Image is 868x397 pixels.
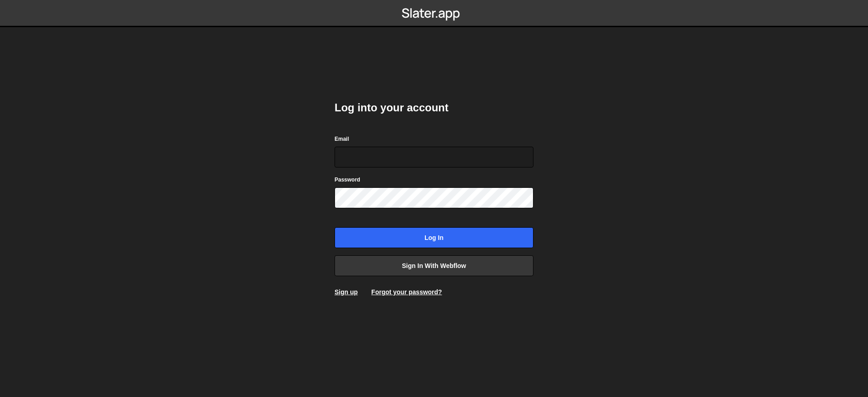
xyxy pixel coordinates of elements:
input: Log in [335,227,533,248]
label: Email [335,134,349,143]
a: Sign up [335,288,358,296]
a: Forgot your password? [371,288,442,296]
h2: Log into your account [335,100,533,115]
a: Sign in with Webflow [335,255,533,276]
label: Password [335,175,360,184]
